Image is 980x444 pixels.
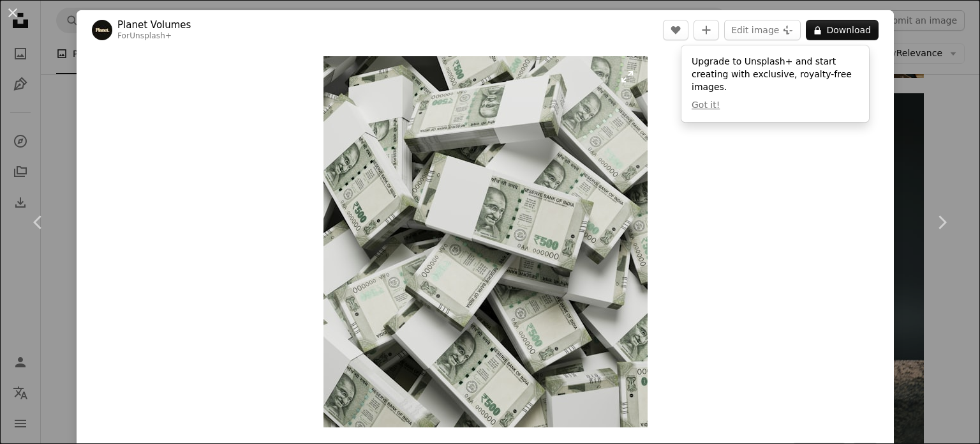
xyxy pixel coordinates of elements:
button: Got it! [692,99,720,112]
button: Like [663,20,688,40]
img: a pile of twenty dollar bills sitting on top of each other [323,56,648,427]
div: Upgrade to Unsplash+ and start creating with exclusive, royalty-free images. [681,45,869,122]
div: For [117,31,191,42]
button: Add to Collection [694,20,719,40]
button: Zoom in on this image [323,56,648,427]
button: Edit image [724,20,801,40]
a: Unsplash+ [130,31,172,40]
button: Download [806,20,879,40]
a: Planet Volumes [117,19,191,31]
img: Go to Planet Volumes's profile [92,20,112,40]
a: Next [903,161,980,284]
